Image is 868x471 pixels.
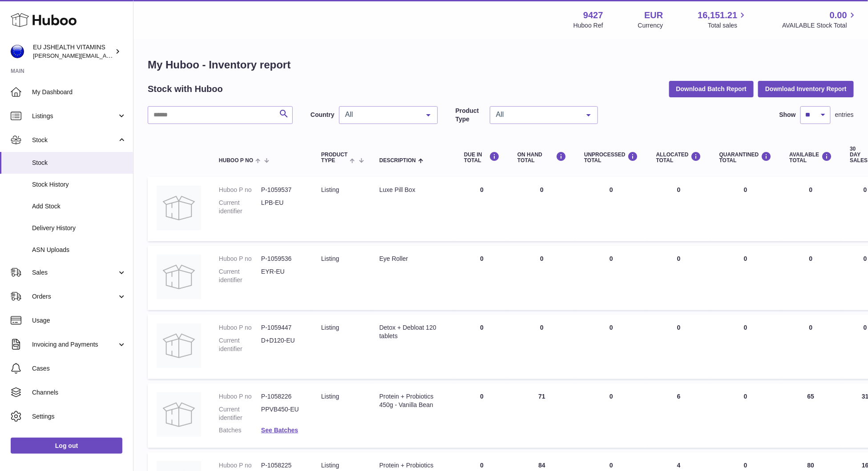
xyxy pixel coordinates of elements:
span: 0 [744,186,747,193]
td: 0 [575,177,647,241]
div: AVAILABLE Total [790,152,832,164]
div: Protein + Probiotics 450g - Vanilla Bean [379,392,446,409]
span: Stock [32,159,126,167]
button: Download Batch Report [669,81,754,97]
img: product image [157,392,201,437]
img: laura@jessicasepel.com [11,45,24,58]
div: QUARANTINED Total [719,152,772,164]
span: Huboo P no [219,158,253,164]
span: 0 [744,324,747,331]
div: ALLOCATED Total [656,152,702,164]
span: 0 [744,462,747,469]
div: ON HAND Total [517,152,566,164]
span: listing [321,462,339,469]
dt: Batches [219,426,261,435]
td: 0 [647,177,711,241]
h1: My Huboo - Inventory report [148,58,854,72]
dd: P-1058226 [261,392,303,401]
td: 0 [575,383,647,448]
span: Channels [32,388,126,397]
span: My Dashboard [32,88,126,96]
span: Add Stock [32,202,126,211]
div: Luxe Pill Box [379,186,446,194]
td: 0 [647,315,711,379]
dt: Current identifier [219,267,261,284]
td: 0 [455,177,509,241]
a: See Batches [261,427,298,434]
span: 0 [744,255,747,262]
span: Stock History [32,180,126,189]
td: 0 [455,246,509,310]
span: Product Type [321,152,347,164]
dd: P-1059536 [261,255,303,263]
td: 0 [781,177,841,241]
dd: PPVB450-EU [261,405,303,422]
dt: Current identifier [219,199,261,216]
dd: P-1059447 [261,323,303,332]
h2: Stock with Huboo [148,83,223,95]
span: All [343,110,420,119]
dt: Current identifier [219,336,261,353]
span: Orders [32,292,117,301]
td: 0 [455,315,509,379]
span: listing [321,255,339,262]
span: ASN Uploads [32,246,126,254]
a: Log out [11,438,122,454]
dd: EYR-EU [261,267,303,284]
img: product image [157,323,201,368]
span: AVAILABLE Stock Total [782,21,857,30]
div: DUE IN TOTAL [464,152,500,164]
span: Stock [32,136,117,144]
span: Cases [32,364,126,373]
span: 0 [744,393,747,400]
span: Invoicing and Payments [32,340,117,349]
button: Download Inventory Report [758,81,854,97]
dt: Huboo P no [219,186,261,194]
div: Huboo Ref [573,21,603,30]
td: 0 [781,246,841,310]
dt: Huboo P no [219,323,261,332]
div: EU JSHEALTH VITAMINS [33,43,113,60]
span: [PERSON_NAME][EMAIL_ADDRESS][DOMAIN_NAME] [33,52,178,59]
strong: EUR [644,9,663,21]
dd: P-1058225 [261,461,303,470]
div: Currency [638,21,663,30]
img: product image [157,186,201,230]
span: Usage [32,316,126,325]
dt: Huboo P no [219,255,261,263]
dd: D+D120-EU [261,336,303,353]
div: UNPROCESSED Total [584,152,638,164]
span: Sales [32,268,117,277]
td: 0 [575,315,647,379]
span: Listings [32,112,117,120]
td: 0 [509,315,575,379]
div: Eye Roller [379,255,446,263]
label: Product Type [456,107,485,124]
span: 16,151.21 [698,9,737,21]
td: 0 [509,246,575,310]
span: listing [321,186,339,193]
a: 16,151.21 Total sales [698,9,747,30]
span: listing [321,393,339,400]
dt: Current identifier [219,405,261,422]
dt: Huboo P no [219,392,261,401]
span: Settings [32,412,126,421]
td: 6 [647,383,711,448]
span: entries [835,111,854,119]
a: 0.00 AVAILABLE Stock Total [782,9,857,30]
span: All [494,110,580,119]
span: Total sales [708,21,747,30]
dd: P-1059537 [261,186,303,194]
div: Detox + Debloat 120 tablets [379,323,446,340]
label: Country [311,111,335,119]
strong: 9427 [583,9,603,21]
td: 71 [509,383,575,448]
td: 0 [509,177,575,241]
span: Description [379,158,416,164]
span: listing [321,324,339,331]
td: 65 [781,383,841,448]
span: Delivery History [32,224,126,232]
td: 0 [455,383,509,448]
span: 0.00 [830,9,847,21]
dt: Huboo P no [219,461,261,470]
